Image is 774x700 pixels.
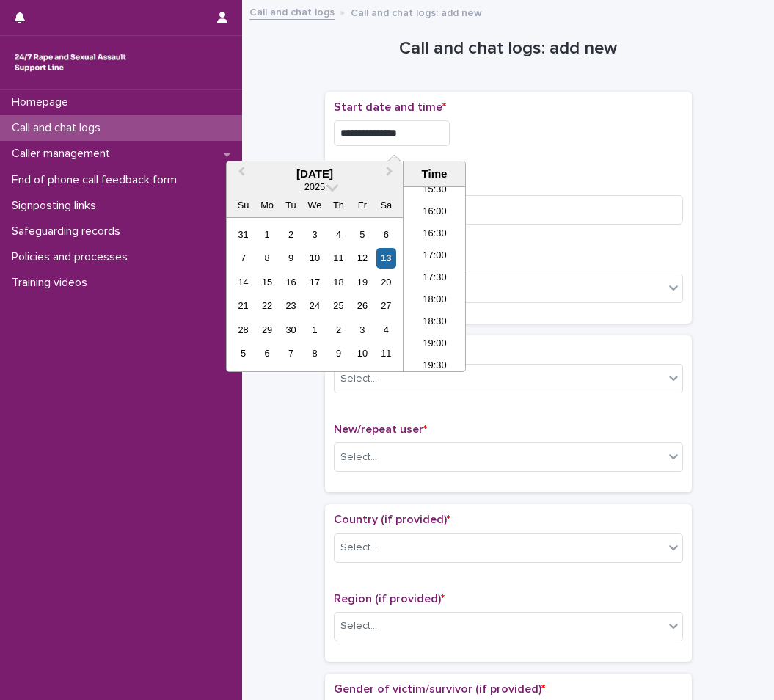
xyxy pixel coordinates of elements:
div: Choose Friday, September 26th, 2025 [352,296,372,316]
div: Choose Saturday, October 11th, 2025 [376,343,396,363]
div: Choose Saturday, September 6th, 2025 [376,225,396,244]
div: Choose Friday, September 19th, 2025 [352,272,372,292]
div: [DATE] [227,167,403,181]
div: Choose Wednesday, September 24th, 2025 [304,296,324,316]
div: Choose Monday, September 8th, 2025 [257,248,277,268]
div: Choose Wednesday, October 1st, 2025 [304,320,324,340]
div: Choose Tuesday, October 7th, 2025 [281,343,301,363]
div: Select... [340,619,377,634]
span: Start date and time [334,101,446,113]
p: Caller management [6,147,122,161]
div: Choose Thursday, September 18th, 2025 [329,272,348,292]
p: Signposting links [6,199,108,213]
div: Su [233,195,253,215]
img: rhQMoQhaT3yELyF149Cw [12,48,129,77]
li: 18:00 [404,290,466,312]
div: Th [329,195,348,215]
li: 19:00 [404,334,466,356]
span: Region (if provided) [334,593,445,605]
button: Previous Month [228,163,252,186]
li: 17:00 [404,246,466,268]
div: Choose Monday, September 15th, 2025 [257,272,277,292]
div: Choose Sunday, September 28th, 2025 [233,320,253,340]
div: Choose Sunday, September 14th, 2025 [233,272,253,292]
div: Choose Monday, October 6th, 2025 [257,343,277,363]
div: Choose Tuesday, September 16th, 2025 [281,272,301,292]
div: Choose Wednesday, September 3rd, 2025 [304,225,324,244]
div: Choose Friday, October 3rd, 2025 [352,320,372,340]
div: Choose Wednesday, September 10th, 2025 [304,248,324,268]
div: Select... [340,450,377,465]
div: Choose Monday, September 1st, 2025 [257,225,277,244]
p: Call and chat logs [6,121,112,135]
li: 15:30 [404,180,466,202]
li: 16:30 [404,224,466,246]
div: month 2025-09 [231,222,398,365]
li: 16:00 [404,202,466,224]
p: End of phone call feedback form [6,173,189,187]
li: 18:30 [404,312,466,334]
button: Next Month [379,163,403,186]
div: Choose Sunday, September 7th, 2025 [233,248,253,268]
div: Tu [281,195,301,215]
div: Choose Monday, September 29th, 2025 [257,320,277,340]
div: Choose Sunday, September 21st, 2025 [233,296,253,316]
div: Choose Sunday, October 5th, 2025 [233,343,253,363]
div: Choose Tuesday, September 23rd, 2025 [281,296,301,316]
div: Choose Tuesday, September 30th, 2025 [281,320,301,340]
div: Time [407,167,461,181]
div: We [304,195,324,215]
span: 2025 [304,181,325,192]
li: 17:30 [404,268,466,290]
div: Select... [340,371,377,387]
div: Choose Thursday, September 25th, 2025 [329,296,348,316]
a: Call and chat logs [249,3,335,20]
p: Policies and processes [6,250,139,264]
span: Country (if provided) [334,514,450,525]
div: Sa [376,195,396,215]
div: Choose Thursday, October 9th, 2025 [329,343,348,363]
div: Choose Wednesday, October 8th, 2025 [304,343,324,363]
div: Choose Friday, September 12th, 2025 [352,248,372,268]
div: Choose Sunday, August 31st, 2025 [233,225,253,244]
span: New/repeat user [334,423,427,435]
div: Choose Tuesday, September 2nd, 2025 [281,225,301,244]
div: Choose Thursday, September 11th, 2025 [329,248,348,268]
div: Choose Friday, October 10th, 2025 [352,343,372,363]
div: Select... [340,540,377,555]
div: Choose Saturday, September 13th, 2025 [376,248,396,268]
span: Gender of victim/survivor (if provided) [334,683,545,695]
div: Choose Tuesday, September 9th, 2025 [281,248,301,268]
p: Call and chat logs: add new [351,4,482,20]
div: Choose Thursday, October 2nd, 2025 [329,320,348,340]
li: 19:30 [404,356,466,378]
h1: Call and chat logs: add new [325,38,692,59]
div: Choose Friday, September 5th, 2025 [352,225,372,244]
div: Mo [257,195,277,215]
div: Choose Monday, September 22nd, 2025 [257,296,277,316]
p: Homepage [6,95,80,109]
div: Fr [352,195,372,215]
div: Choose Saturday, September 20th, 2025 [376,272,396,292]
div: Choose Thursday, September 4th, 2025 [329,225,348,244]
p: Training videos [6,276,99,290]
div: Choose Saturday, October 4th, 2025 [376,320,396,340]
p: Safeguarding records [6,225,132,238]
div: Choose Wednesday, September 17th, 2025 [304,272,324,292]
div: Choose Saturday, September 27th, 2025 [376,296,396,316]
